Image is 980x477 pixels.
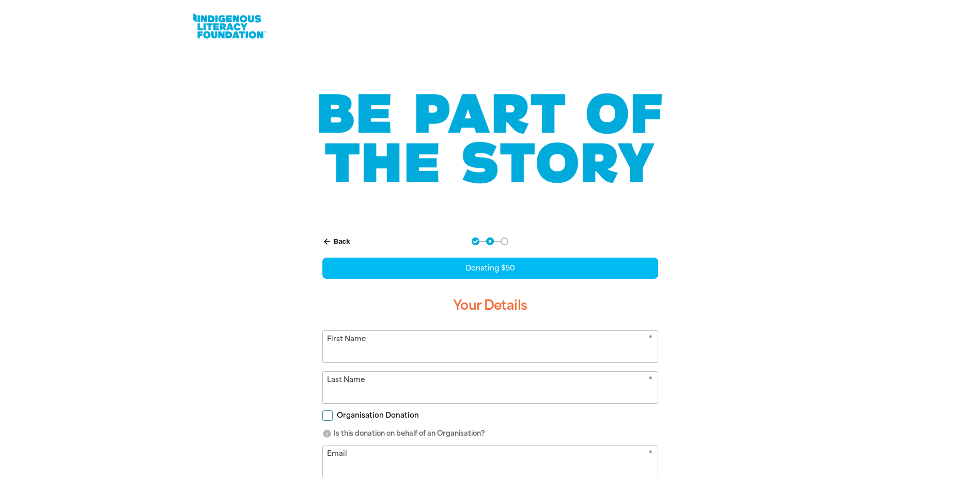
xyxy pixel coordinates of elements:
[322,258,658,279] div: Donating $50
[337,410,419,420] span: Organisation Donation
[322,428,658,439] p: Is this donation on behalf of an Organisation?
[322,289,658,322] h3: Your Details
[322,237,332,246] i: arrow_back
[309,73,671,204] img: Be part of the story
[501,237,508,245] button: Navigate to step 3 of 3 to enter your payment details
[472,237,479,245] button: Navigate to step 1 of 3 to enter your donation amount
[322,429,332,438] i: info
[322,410,333,421] input: Organisation Donation
[318,233,354,250] button: Back
[486,237,494,245] button: Navigate to step 2 of 3 to enter your details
